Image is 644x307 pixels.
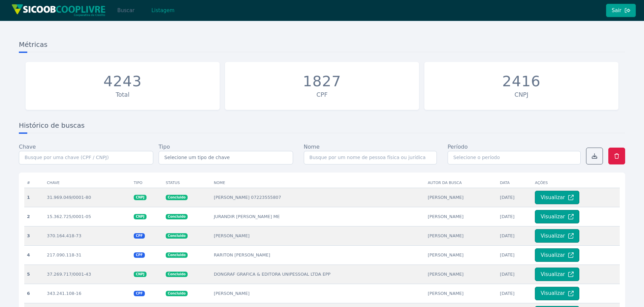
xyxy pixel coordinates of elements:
label: Chave [19,143,36,151]
div: 1827 [303,73,341,90]
span: CNPJ [134,195,147,200]
td: 343.241.108-16 [44,284,131,303]
span: Concluido [166,195,188,200]
td: 15.362.725/0001-05 [44,207,131,226]
button: Visualizar [535,248,579,262]
label: Nome [304,143,320,151]
span: Concluido [166,291,188,296]
h3: Métricas [19,40,625,52]
td: 37.269.717/0001-43 [44,265,131,284]
th: 5 [24,265,44,284]
td: DONGRAF GRAFICA & EDITORA UNIPESSOAL LTDA EPP [211,265,425,284]
button: Listagem [146,4,180,17]
img: img/sicoob_cooplivre.png [11,4,106,17]
td: [PERSON_NAME] [425,226,497,245]
th: Data [497,178,532,188]
button: Visualizar [535,229,579,243]
span: Concluido [166,233,188,239]
span: CNPJ [134,272,147,277]
td: JURANDIR [PERSON_NAME] ME [211,207,425,226]
td: 370.164.418-73 [44,226,131,245]
div: 2416 [502,73,541,90]
button: Visualizar [535,268,579,281]
td: [PERSON_NAME] [425,245,497,265]
th: 1 [24,188,44,207]
span: CNPJ [134,214,147,219]
td: [DATE] [497,265,532,284]
input: Busque por uma chave (CPF / CNPJ) [19,151,153,164]
td: [PERSON_NAME] [211,226,425,245]
button: Buscar [111,4,140,17]
th: Tipo [131,178,163,188]
input: Selecione o período [448,151,581,164]
td: [DATE] [497,207,532,226]
button: Visualizar [535,191,579,204]
div: CNPJ [428,90,615,99]
div: 4243 [103,73,142,90]
div: Total [29,90,216,99]
span: CPF [134,252,145,258]
th: Chave [44,178,131,188]
span: CPF [134,233,145,239]
h3: Histórico de buscas [19,121,625,133]
th: Status [163,178,211,188]
label: Tipo [159,143,170,151]
td: [PERSON_NAME] [425,207,497,226]
th: # [24,178,44,188]
td: 217.090.118-31 [44,245,131,265]
td: [PERSON_NAME] [425,284,497,303]
button: Visualizar [535,287,579,300]
span: Concluido [166,252,188,258]
th: Nome [211,178,425,188]
td: [DATE] [497,245,532,265]
td: [PERSON_NAME] 07223555807 [211,188,425,207]
td: RARITON [PERSON_NAME] [211,245,425,265]
td: [DATE] [497,284,532,303]
span: Concluido [166,272,188,277]
th: 4 [24,245,44,265]
label: Período [448,143,468,151]
td: [PERSON_NAME] [211,284,425,303]
td: [PERSON_NAME] [425,265,497,284]
th: 6 [24,284,44,303]
span: Concluido [166,214,188,219]
td: 31.969.049/0001-80 [44,188,131,207]
th: Autor da busca [425,178,497,188]
td: [DATE] [497,226,532,245]
td: [PERSON_NAME] [425,188,497,207]
input: Busque por um nome de pessoa física ou jurídica [304,151,437,164]
th: Ações [532,178,620,188]
th: 2 [24,207,44,226]
button: Sair [606,4,636,17]
span: CPF [134,291,145,296]
button: Visualizar [535,210,579,223]
td: [DATE] [497,188,532,207]
th: 3 [24,226,44,245]
div: CPF [228,90,416,99]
